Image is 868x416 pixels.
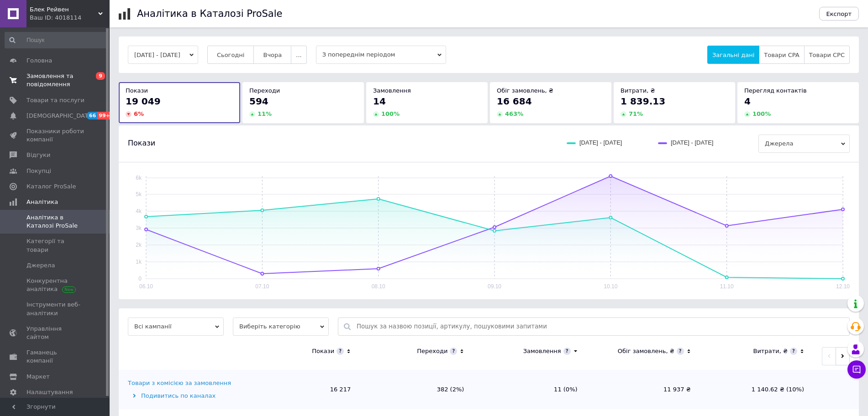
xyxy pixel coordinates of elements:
[497,96,532,107] span: 16 684
[253,46,291,64] button: Вчора
[30,14,110,22] div: Ваш ID: 4018114
[744,87,807,94] span: Перегляд контактів
[587,370,700,409] td: 11 937 ₴
[381,110,400,117] span: 100 %
[134,110,144,117] span: 6 %
[847,360,866,379] button: Чат з покупцем
[312,347,334,355] div: Покази
[128,392,244,400] div: Подивитись по каналах
[373,87,411,94] span: Замовлення
[488,283,501,290] text: 09.10
[30,5,98,14] span: Блек Рейвен
[26,301,84,317] span: Інструменти веб-аналітики
[249,87,280,94] span: Переходи
[136,242,142,248] text: 2k
[621,96,665,107] span: 1 839.13
[96,72,105,80] span: 9
[809,52,845,58] span: Товари CPC
[87,112,97,120] span: 66
[136,225,142,231] text: 3k
[128,46,198,64] button: [DATE] - [DATE]
[128,138,155,148] span: Покази
[136,259,142,265] text: 1k
[137,8,282,19] h1: Аналітика в Каталозі ProSale
[758,135,850,153] span: Джерела
[744,96,751,107] span: 4
[26,261,55,270] span: Джерела
[26,348,84,365] span: Гаманець компанії
[357,318,845,335] input: Пошук за назвою позиції, артикулу, пошуковими запитами
[247,370,360,409] td: 16 217
[258,110,272,117] span: 11 %
[316,46,446,64] span: З попереднім періодом
[700,370,813,409] td: 1 140.62 ₴ (10%)
[26,213,84,230] span: Аналітика в Каталозі ProSale
[621,87,655,94] span: Витрати, ₴
[712,52,754,58] span: Загальні дані
[26,325,84,341] span: Управління сайтом
[473,370,586,409] td: 11 (0%)
[26,237,84,254] span: Категорії та товари
[26,112,94,120] span: [DEMOGRAPHIC_DATA]
[26,72,84,88] span: Замовлення та повідомлення
[136,191,142,198] text: 5k
[604,283,617,290] text: 10.10
[136,208,142,214] text: 4k
[139,283,153,290] text: 06.10
[207,46,254,64] button: Сьогодні
[291,46,306,64] button: ...
[836,283,850,290] text: 12.10
[26,198,58,206] span: Аналітика
[618,347,674,355] div: Обіг замовлень, ₴
[417,347,447,355] div: Переходи
[26,167,51,175] span: Покупці
[26,388,73,396] span: Налаштування
[126,96,161,107] span: 19 049
[26,96,84,104] span: Товари та послуги
[263,52,282,58] span: Вчора
[753,347,788,355] div: Витрати, ₴
[505,110,523,117] span: 463 %
[523,347,561,355] div: Замовлення
[136,175,142,181] text: 6k
[764,52,799,58] span: Товари CPA
[804,46,850,64] button: Товари CPC
[138,276,142,282] text: 0
[629,110,643,117] span: 71 %
[372,283,385,290] text: 08.10
[360,370,473,409] td: 382 (2%)
[26,182,76,191] span: Каталог ProSale
[26,127,84,144] span: Показники роботи компанії
[26,373,50,381] span: Маркет
[128,379,231,387] div: Товари з комісією за замовлення
[752,110,771,117] span: 100 %
[26,151,50,159] span: Відгуки
[819,7,859,21] button: Експорт
[5,32,108,48] input: Пошук
[128,317,224,336] span: Всі кампанії
[373,96,386,107] span: 14
[826,10,852,17] span: Експорт
[249,96,268,107] span: 594
[720,283,734,290] text: 11.10
[233,317,329,336] span: Виберіть категорію
[26,277,84,293] span: Конкурентна аналітика
[126,87,148,94] span: Покази
[497,87,553,94] span: Обіг замовлень, ₴
[97,112,112,120] span: 99+
[255,283,269,290] text: 07.10
[759,46,804,64] button: Товари CPA
[296,52,301,58] span: ...
[26,57,52,65] span: Головна
[707,46,759,64] button: Загальні дані
[217,52,245,58] span: Сьогодні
